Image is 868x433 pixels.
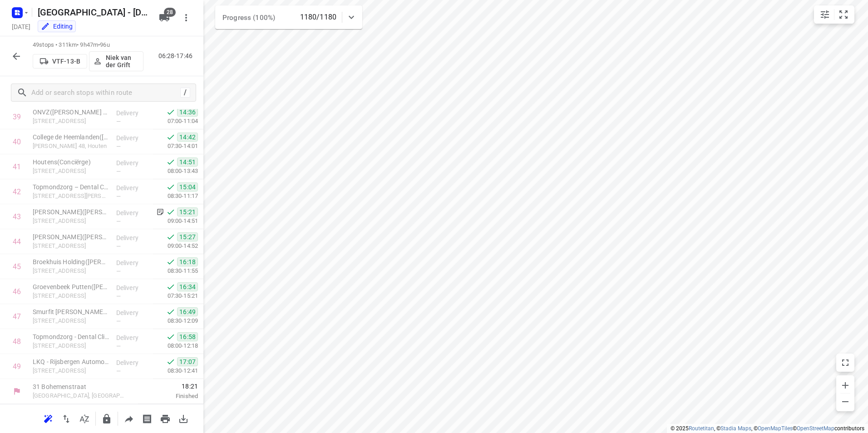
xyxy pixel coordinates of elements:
[34,5,152,20] h5: [GEOGRAPHIC_DATA] - [DATE]
[33,192,109,201] p: [STREET_ADDRESS][PERSON_NAME]
[116,368,121,374] span: —
[166,332,175,341] svg: Done
[177,257,198,266] span: 16:18
[33,341,109,350] p: Wilhelminalaan 22, Ermelo
[153,341,198,350] p: 08:00-12:18
[33,366,109,375] p: Zuiderbreedte 16, Harderwijk
[215,5,362,29] div: Progress (100%)1180/1180
[153,291,198,300] p: 07:30-15:21
[33,157,109,167] p: Houtens(Conciërge)
[116,118,121,125] span: —
[180,88,190,98] div: /
[153,167,198,176] p: 08:00-13:43
[166,357,175,366] svg: Done
[153,266,198,276] p: 08:30-11:55
[13,212,21,221] div: 43
[52,58,80,65] p: VTF-13-B
[31,86,180,100] input: Add or search stops within route
[177,207,198,216] span: 15:21
[797,425,834,432] a: OpenStreetMap
[13,287,21,296] div: 46
[120,414,138,423] span: Share route
[98,41,100,48] span: •
[116,208,150,217] p: Delivery
[758,425,793,432] a: OpenMapTiles
[138,392,198,401] p: Finished
[33,282,109,291] p: Groevenbeek Putten(Janine Zeeman)
[222,14,275,22] span: Progress (100%)
[153,366,198,375] p: 08:30-12:41
[116,108,150,118] p: Delivery
[116,133,150,143] p: Delivery
[166,307,175,316] svg: Done
[156,414,174,423] span: Print route
[33,216,109,226] p: [STREET_ADDRESS]
[814,5,854,24] div: small contained button group
[166,182,175,192] svg: Done
[116,333,150,342] p: Delivery
[177,157,198,167] span: 14:51
[75,414,94,423] span: Sort by time window
[33,241,109,251] p: [STREET_ADDRESS]
[177,307,198,316] span: 16:49
[177,108,198,117] span: 14:36
[33,257,109,266] p: Broekhuis Holding(Nicole de Bruijn)
[166,157,175,167] svg: Done
[33,117,109,126] p: [STREET_ADDRESS]
[33,316,109,325] p: [STREET_ADDRESS]
[153,117,198,126] p: 07:00-11:04
[33,307,109,316] p: Smurfit Kappa Hexacomb(Patricia Simon)
[300,12,336,23] p: 1180/1180
[116,308,150,317] p: Delivery
[13,337,21,346] div: 48
[33,54,87,69] button: VTF-13-B
[13,138,21,146] div: 40
[116,358,150,367] p: Delivery
[33,207,109,216] p: Yuverta Houten - Randhoeve(Loes Balyon)
[33,232,109,241] p: Yuverta Houten - Oudwulfseweg(Loes Balyon)
[166,232,175,241] svg: Done
[33,266,109,276] p: Vanenburgerallee 3, Putten
[116,193,121,200] span: —
[116,218,121,225] span: —
[116,283,150,292] p: Delivery
[153,316,198,325] p: 08:30-12:09
[153,142,198,151] p: 07:30-14:01
[155,9,173,27] button: 28
[41,22,73,31] div: Editing
[33,291,109,300] p: [STREET_ADDRESS]
[177,182,198,192] span: 15:04
[116,293,121,300] span: —
[166,257,175,266] svg: Done
[116,233,150,242] p: Delivery
[39,414,57,423] span: Reoptimize route
[116,168,121,175] span: —
[33,357,109,366] p: LKQ - Rijsbergen Automotive B.V. - Harderwijk(Danny van Harten)
[153,241,198,251] p: 09:00-14:52
[33,108,109,117] p: ONVZ(Fitri Chandra (RM) ; Edo Walraven (OM))
[8,21,34,32] h5: [DATE]
[116,143,121,150] span: —
[164,8,176,17] span: 28
[116,258,150,267] p: Delivery
[166,207,175,216] svg: Done
[33,142,109,151] p: [PERSON_NAME] 48, Houten
[13,187,21,196] div: 42
[116,318,121,325] span: —
[177,133,198,142] span: 14:42
[33,182,109,192] p: Topmondzorg – Dental Clinics Houten(Tara van Pelt)
[33,332,109,341] p: Topmondzorg - Dental Clinics Ermelo(Célia Hubert)
[116,343,121,349] span: —
[57,414,75,423] span: Reverse route
[13,113,21,121] div: 39
[100,41,109,48] span: 96u
[166,108,175,117] svg: Done
[138,414,156,423] span: Print shipping labels
[174,414,192,423] span: Download route
[13,312,21,321] div: 47
[138,382,198,391] span: 18:21
[671,425,864,432] li: © 2025 , © , © © contributors
[177,232,198,241] span: 15:27
[13,162,21,171] div: 41
[166,282,175,291] svg: Done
